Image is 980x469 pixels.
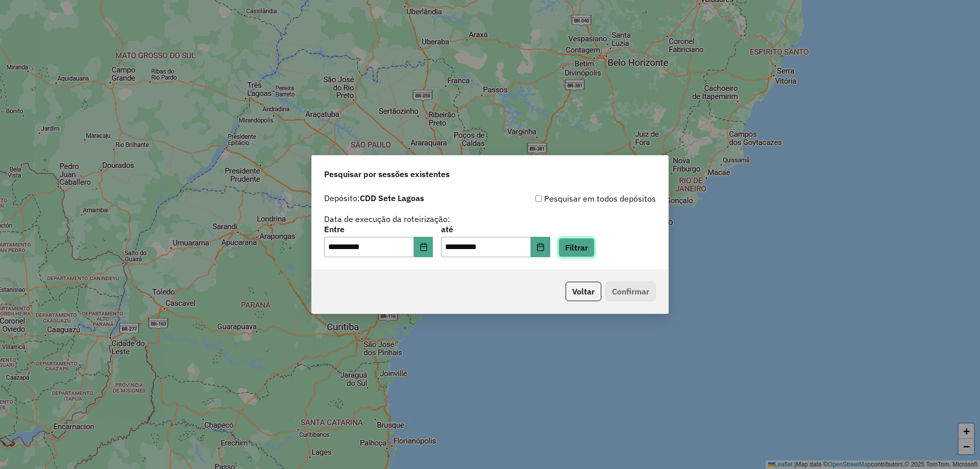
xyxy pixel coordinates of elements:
button: Choose Date [531,237,550,257]
button: Voltar [566,282,601,301]
label: até [441,223,550,235]
button: Filtrar [558,238,595,257]
label: Data de execução da roteirização: [324,213,450,225]
label: Entre [324,223,433,235]
strong: CDD Sete Lagoas [360,193,424,203]
label: Depósito: [324,192,424,204]
span: Pesquisar por sessões existentes [324,168,450,180]
button: Choose Date [414,237,433,257]
div: Pesquisar em todos depósitos [490,192,656,205]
